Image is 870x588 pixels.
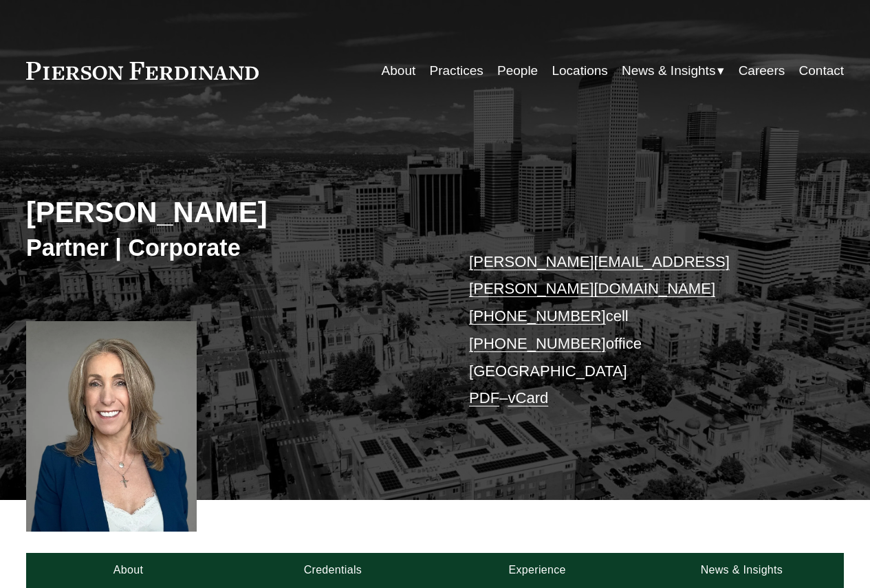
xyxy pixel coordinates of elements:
p: cell office [GEOGRAPHIC_DATA] – [469,248,809,412]
a: Credentials [230,553,435,588]
a: Careers [739,58,785,84]
h2: [PERSON_NAME] [26,195,435,230]
a: Contact [799,58,845,84]
a: Practices [430,58,483,84]
a: News & Insights [640,553,844,588]
a: [PHONE_NUMBER] [469,307,606,325]
a: [PHONE_NUMBER] [469,335,606,352]
span: News & Insights [622,59,715,83]
a: folder dropdown [622,58,724,84]
a: PDF [469,389,499,406]
a: About [26,553,230,588]
a: [PERSON_NAME][EMAIL_ADDRESS][PERSON_NAME][DOMAIN_NAME] [469,253,730,298]
a: People [497,58,538,84]
a: vCard [508,389,548,406]
a: About [382,58,416,84]
a: Locations [552,58,607,84]
h3: Partner | Corporate [26,233,435,262]
a: Experience [435,553,640,588]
